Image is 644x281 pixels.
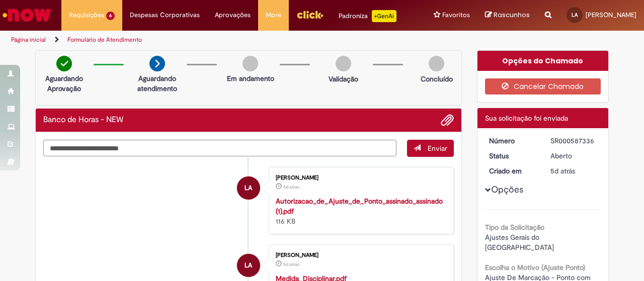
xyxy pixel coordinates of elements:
dt: Número [481,136,543,146]
div: Luiz Augusto Pereira De Abreu [237,176,260,200]
a: Formulário de Atendimento [67,36,142,44]
span: Sua solicitação foi enviada [485,114,568,123]
p: Em andamento [227,73,274,83]
img: img-circle-grey.png [429,56,444,71]
a: Rascunhos [485,11,530,20]
p: Concluído [421,74,453,84]
p: Aguardando Aprovação [40,73,89,93]
span: LA [245,176,252,200]
div: Padroniza [339,10,396,22]
img: img-circle-grey.png [243,56,258,71]
b: Tipo da Solicitação [485,223,544,232]
span: Ajustes Gerais do [GEOGRAPHIC_DATA] [485,233,554,252]
dt: Status [481,151,543,161]
dt: Criado em [481,166,543,176]
button: Adicionar anexos [441,114,454,127]
ul: Trilhas de página [8,31,422,49]
span: 6 [106,12,115,20]
div: 25/09/2025 16:13:03 [550,166,597,176]
span: LA [572,12,578,18]
img: img-circle-grey.png [336,56,351,71]
p: +GenAi [372,10,396,22]
div: [PERSON_NAME] [276,175,443,181]
img: check-circle-green.png [56,56,72,71]
div: 116 KB [276,196,443,226]
div: [PERSON_NAME] [276,252,443,258]
span: [PERSON_NAME] [586,11,636,19]
span: 5d atrás [283,184,299,190]
div: Luiz Augusto Pereira De Abreu [237,254,260,277]
textarea: Digite sua mensagem aqui... [43,140,396,156]
button: Enviar [407,140,454,157]
span: 5d atrás [550,166,575,175]
span: Favoritos [442,10,470,20]
button: Cancelar Chamado [485,78,601,95]
span: LA [245,253,252,277]
span: More [266,10,281,20]
div: Aberto [550,151,597,161]
span: Enviar [428,144,447,153]
h2: Banco de Horas - NEW Histórico de tíquete [43,116,123,125]
a: Página inicial [11,36,46,44]
span: Despesas Corporativas [130,10,200,20]
img: click_logo_yellow_360x200.png [296,7,324,22]
img: arrow-next.png [149,56,165,71]
span: 5d atrás [283,261,299,267]
time: 25/09/2025 16:08:20 [283,184,299,190]
a: Autorizacao_de_Ajuste_de_Ponto_assinado_assinado (1).pdf [276,197,443,216]
img: ServiceNow [1,5,53,25]
div: Opções do Chamado [477,51,609,71]
span: Rascunhos [494,10,530,20]
div: SR000587336 [550,136,597,146]
span: Aprovações [215,10,251,20]
b: Escolha o Motivo (Ajuste Ponto) [485,263,585,272]
p: Validação [329,74,358,84]
span: Requisições [69,10,104,20]
time: 25/09/2025 16:08:09 [283,261,299,267]
p: Aguardando atendimento [133,73,182,93]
